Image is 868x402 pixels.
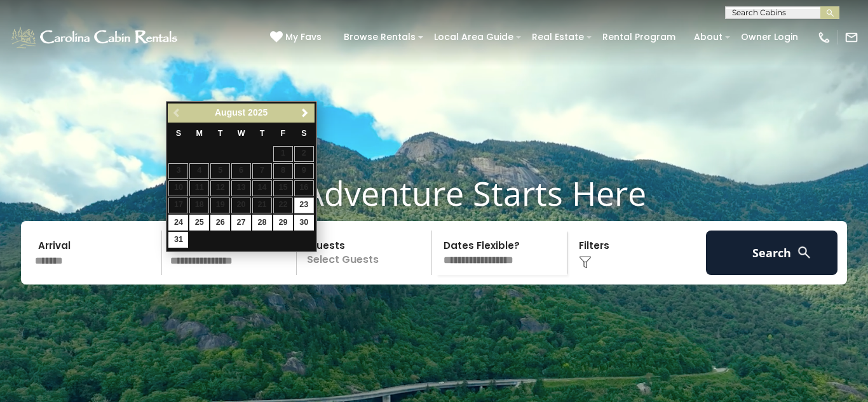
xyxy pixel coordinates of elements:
[817,30,831,44] img: phone-regular-white.png
[706,231,837,275] button: Search
[273,215,293,231] a: 29
[10,25,181,50] img: White-1-1-2.png
[196,129,203,138] span: Monday
[579,256,592,269] img: filter--v1.png
[844,30,858,44] img: mail-regular-white.png
[168,232,188,248] a: 31
[252,215,272,231] a: 28
[285,30,322,44] span: My Favs
[294,215,314,231] a: 30
[301,231,431,275] p: Select Guests
[735,27,804,47] a: Owner Login
[294,198,314,213] a: 23
[796,245,812,260] img: search-regular-white.png
[301,129,306,138] span: Saturday
[215,107,245,117] span: August
[297,105,313,121] a: Next
[248,107,268,117] span: 2025
[210,215,230,231] a: 26
[281,129,286,138] span: Friday
[260,129,265,138] span: Thursday
[596,27,682,47] a: Rental Program
[238,129,245,138] span: Wednesday
[189,215,209,231] a: 25
[428,27,520,47] a: Local Area Guide
[688,27,729,47] a: About
[337,27,422,47] a: Browse Rentals
[300,108,310,118] span: Next
[218,129,223,138] span: Tuesday
[168,215,188,231] a: 24
[526,27,590,47] a: Real Estate
[176,129,181,138] span: Sunday
[270,30,325,44] a: My Favs
[10,173,858,213] h1: Your Adventure Starts Here
[231,215,251,231] a: 27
